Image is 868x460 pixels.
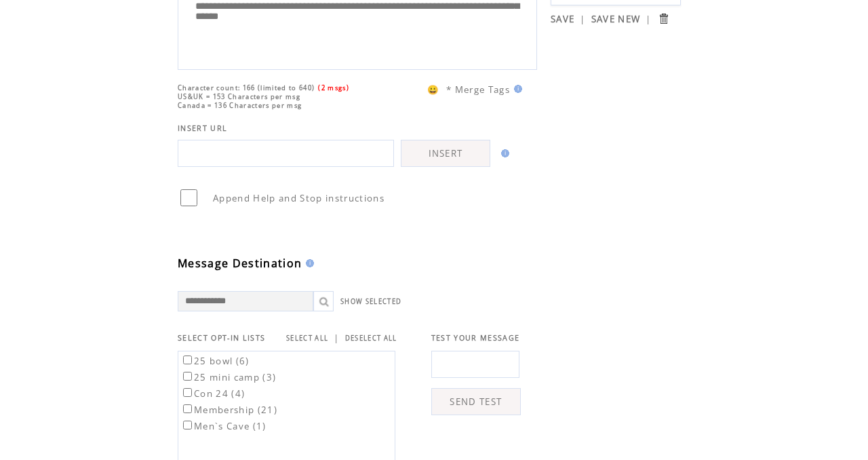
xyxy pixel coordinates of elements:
span: Append Help and Stop instructions [213,192,384,204]
img: help.gif [302,259,314,267]
a: SAVE NEW [591,13,641,25]
a: SHOW SELECTED [340,297,401,306]
label: 25 bowl (6) [180,355,250,367]
input: Con 24 (4) [183,388,192,397]
input: Submit [657,12,670,25]
span: * Merge Tags [446,83,510,96]
input: 25 mini camp (3) [183,372,192,381]
input: Membership (21) [183,404,192,413]
label: Men`s Cave (1) [180,420,267,432]
span: Character count: 166 (limited to 640) [178,83,315,92]
label: Con 24 (4) [180,387,245,400]
a: DESELECT ALL [345,334,397,343]
label: 25 mini camp (3) [180,371,276,383]
span: | [580,13,585,25]
span: (2 msgs) [318,83,349,92]
img: help.gif [497,149,509,157]
span: Message Destination [178,256,302,271]
span: TEST YOUR MESSAGE [431,333,520,343]
a: SEND TEST [431,388,521,415]
a: INSERT [401,140,490,167]
span: | [646,13,651,25]
input: 25 bowl (6) [183,356,192,364]
img: help.gif [510,85,522,93]
input: Men`s Cave (1) [183,421,192,429]
span: SELECT OPT-IN LISTS [178,333,265,343]
span: US&UK = 153 Characters per msg [178,92,300,101]
span: Canada = 136 Characters per msg [178,101,302,110]
a: SAVE [551,13,574,25]
a: SELECT ALL [286,334,328,343]
span: 😀 [427,83,439,96]
span: | [334,332,339,344]
label: Membership (21) [180,404,277,416]
span: INSERT URL [178,123,227,133]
